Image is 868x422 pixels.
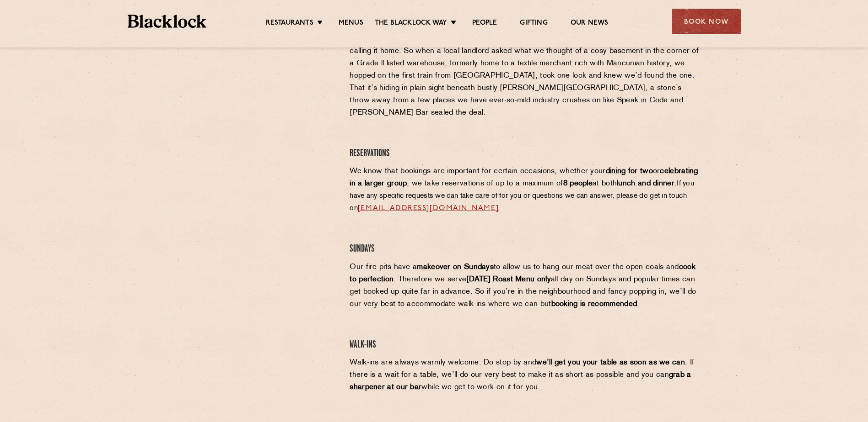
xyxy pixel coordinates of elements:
[571,19,609,29] a: Our News
[350,264,695,283] strong: cook to perfection
[417,264,494,271] strong: makeover on Sundays
[536,359,685,366] strong: we’ll get you your table as soon as we can
[350,339,701,351] h4: Walk-Ins
[375,19,447,29] a: The Blacklock Way
[350,180,694,212] span: If you have any specific requests we can take care of for you or questions we can answer, please ...
[358,205,499,212] a: [EMAIL_ADDRESS][DOMAIN_NAME]
[606,168,653,175] strong: dining for two
[551,301,637,308] strong: booking is recommended
[466,276,551,283] strong: [DATE] Roast Menu only
[350,148,701,160] h4: Reservations
[350,261,701,311] p: Our fire pits have a to allow us to hang our meat over the open coals and . Therefore we serve al...
[339,19,363,29] a: Menus
[350,243,701,255] h4: Sundays
[672,9,741,34] div: Book Now
[350,371,691,391] strong: grab a sharpener at our bar
[563,180,593,187] strong: 8 people
[128,15,207,28] img: BL_Textured_Logo-footer-cropped.svg
[266,19,313,29] a: Restaurants
[617,180,674,187] strong: lunch and dinner
[350,21,701,119] p: For some time now, we’ve held [GEOGRAPHIC_DATA] close to our hearts. Admirers from afar, we’ve lo...
[472,19,497,29] a: People
[350,165,701,215] p: We know that bookings are important for certain occasions, whether your or , we take reservations...
[350,357,701,394] p: Walk-ins are always warmly welcome. Do stop by and . If there is a wait for a table, we’ll do our...
[520,19,547,29] a: Gifting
